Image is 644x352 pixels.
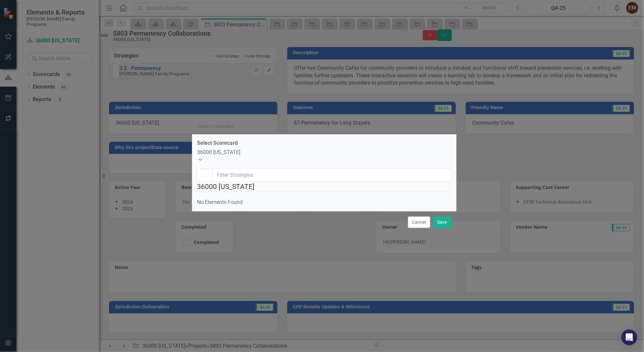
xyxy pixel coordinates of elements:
button: Save [433,216,452,228]
div: 36000 [US_STATE] [197,149,452,156]
div: Select Strategies [197,124,234,129]
span: No Elements Found [197,199,243,205]
button: Cancel [408,216,430,228]
legend: 36000 [US_STATE] [197,182,452,192]
div: Open Intercom Messenger [622,330,637,345]
input: Filter Strategies [213,169,452,181]
label: Select Scorecard [197,139,238,147]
